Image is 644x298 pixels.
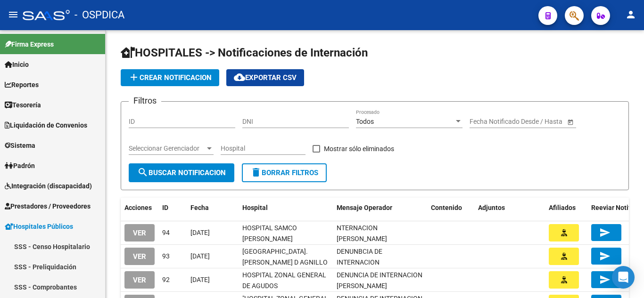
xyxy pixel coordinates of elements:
span: Prestadores / Proveedores [5,201,91,211]
span: 93 [162,252,170,260]
span: 94 [162,229,170,236]
span: DENUNBCIA DE INTERNACION ROJAS NAVARRO [337,248,387,277]
span: Exportar CSV [234,73,297,82]
span: Borrar Filtros [250,169,318,177]
span: Contenido [431,204,462,211]
datatable-header-cell: Afiliados [545,198,587,218]
span: Sistema [5,140,35,151]
datatable-header-cell: Hospital [239,198,333,218]
mat-icon: menu [8,9,19,20]
span: Inicio [5,59,29,70]
mat-icon: person [625,9,636,20]
span: Buscar Notificacion [137,169,226,177]
span: [GEOGRAPHIC_DATA]. [PERSON_NAME] D AGNILLO [242,248,328,266]
mat-icon: send [599,250,611,262]
button: Buscar Notificacion [129,163,234,182]
span: - OSPDICA [74,5,124,25]
span: NTERNACION RAMIREZ JONATAN [337,224,387,242]
mat-icon: send [599,274,611,285]
span: Integración (discapacidad) [5,181,92,191]
input: Fecha fin [512,118,558,126]
mat-icon: search [137,167,149,178]
span: VER [133,229,146,237]
span: Tesorería [5,100,41,110]
button: Crear Notificacion [121,69,219,86]
span: 92 [162,276,170,283]
span: Firma Express [5,39,54,49]
datatable-header-cell: Adjuntos [474,198,545,218]
input: Fecha inicio [470,118,504,126]
datatable-header-cell: Fecha [187,198,239,218]
mat-icon: cloud_download [234,72,245,83]
span: VER [133,252,146,261]
span: HOSPITALES -> Notificaciones de Internación [121,46,368,59]
datatable-header-cell: ID [158,198,187,218]
span: Adjuntos [478,204,505,211]
button: VER [124,248,155,265]
div: Open Intercom Messenger [612,266,635,289]
span: Liquidación de Convenios [5,120,87,130]
button: Exportar CSV [226,69,304,86]
button: Open calendar [565,117,575,127]
datatable-header-cell: Acciones [121,198,158,218]
button: Borrar Filtros [242,163,327,182]
datatable-header-cell: Mensaje Operador [333,198,427,218]
button: VER [124,271,155,289]
span: Reportes [5,80,39,90]
span: Mensaje Operador [337,204,392,211]
datatable-header-cell: Contenido [427,198,474,218]
span: DENUNCIA DE INTERNACION SANCHEZ RENZO LIAM [337,271,422,290]
div: [DATE] [190,227,235,238]
span: Todos [356,118,374,125]
span: Fecha [190,204,209,211]
mat-icon: add [128,72,140,83]
span: VER [133,276,146,284]
span: Seleccionar Gerenciador [129,145,205,153]
span: Padrón [5,161,35,171]
div: [DATE] [190,274,235,285]
div: [DATE] [190,251,235,262]
span: Hospital [242,204,268,211]
mat-icon: delete [250,167,262,178]
span: Crear Notificacion [128,73,212,82]
span: Hospitales Públicos [5,221,73,232]
h3: Filtros [129,94,161,107]
span: Mostrar sólo eliminados [324,143,394,154]
span: Afiliados [549,204,576,211]
span: Acciones [124,204,152,211]
mat-icon: send [599,227,611,238]
span: HOSPITAL SAMCO [PERSON_NAME] [242,224,297,242]
span: ID [162,204,168,211]
button: VER [124,224,155,242]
